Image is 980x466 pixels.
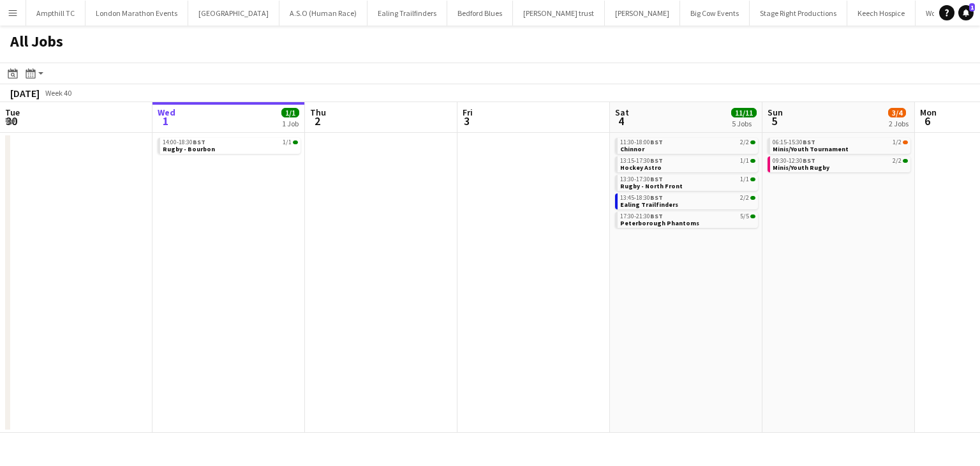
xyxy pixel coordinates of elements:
[620,139,663,146] span: 11:30-18:00
[10,87,40,100] div: [DATE]
[3,114,20,128] span: 30
[620,138,755,153] a: 11:30-18:00BST2/2Chinnor
[158,138,301,156] div: 14:00-18:30BST1/1Rugby - Bourbon
[620,163,662,172] span: Hockey Astro
[620,195,663,201] span: 13:45-18:30
[279,1,367,26] button: A.S.O (Human Race)
[188,1,279,26] button: [GEOGRAPHIC_DATA]
[750,177,755,181] span: 1/1
[768,138,910,156] div: 06:15-15:30BST1/2Minis/Youth Tournament
[281,108,299,117] span: 1/1
[620,213,663,220] span: 17:30-21:30
[620,176,663,183] span: 13:30-17:30
[42,88,74,98] span: Week 40
[889,119,909,128] div: 2 Jobs
[615,138,758,156] div: 11:30-18:00BST2/2Chinnor
[513,1,605,26] button: [PERSON_NAME] trust
[773,163,829,172] span: Minis/Youth Rugby
[620,182,683,190] span: Rugby - North Front
[680,1,750,26] button: Big Cow Events
[750,1,847,26] button: Stage Right Productions
[773,139,815,146] span: 06:15-15:30
[650,212,663,220] span: BST
[310,107,326,118] span: Thu
[903,159,908,163] span: 2/2
[163,145,215,153] span: Rugby - Bourbon
[26,1,85,26] button: Ampthill TC
[5,107,20,118] span: Tue
[163,139,205,146] span: 14:00-18:30
[969,3,975,11] span: 1
[156,114,175,128] span: 1
[768,156,910,175] div: 09:30-12:30BST2/2Minis/Youth Rugby
[750,159,755,163] span: 1/1
[740,158,749,164] span: 1/1
[463,107,473,118] span: Fri
[740,176,749,183] span: 1/1
[367,1,447,26] button: Ealing Trailfinders
[158,107,175,118] span: Wed
[620,219,699,227] span: Peterborough Phantoms
[605,1,680,26] button: [PERSON_NAME]
[731,108,757,117] span: 11/11
[613,114,629,128] span: 4
[903,140,908,144] span: 1/2
[293,140,298,144] span: 1/1
[615,175,758,193] div: 13:30-17:30BST1/1Rugby - North Front
[918,114,937,128] span: 6
[766,114,783,128] span: 5
[283,139,292,146] span: 1/1
[615,156,758,175] div: 13:15-17:30BST1/1Hockey Astro
[847,1,916,26] button: Keech Hospice
[85,1,188,26] button: London Marathon Events
[620,158,663,164] span: 13:15-17:30
[773,156,908,171] a: 09:30-12:30BST2/2Minis/Youth Rugby
[920,107,937,118] span: Mon
[620,212,755,227] a: 17:30-21:30BST5/5Peterborough Phantoms
[916,1,967,26] button: Wolf Runs
[750,214,755,218] span: 5/5
[893,158,902,164] span: 2/2
[163,138,298,153] a: 14:00-18:30BST1/1Rugby - Bourbon
[620,156,755,171] a: 13:15-17:30BST1/1Hockey Astro
[650,138,663,146] span: BST
[620,200,678,209] span: Ealing Trailfinders
[650,175,663,183] span: BST
[620,193,755,208] a: 13:45-18:30BST2/2Ealing Trailfinders
[750,140,755,144] span: 2/2
[620,175,755,190] a: 13:30-17:30BST1/1Rugby - North Front
[193,138,205,146] span: BST
[773,145,849,153] span: Minis/Youth Tournament
[893,139,902,146] span: 1/2
[773,158,815,164] span: 09:30-12:30
[447,1,513,26] button: Bedford Blues
[461,114,473,128] span: 3
[750,196,755,200] span: 2/2
[308,114,326,128] span: 2
[888,108,906,117] span: 3/4
[803,138,815,146] span: BST
[768,107,783,118] span: Sun
[615,193,758,212] div: 13:45-18:30BST2/2Ealing Trailfinders
[615,212,758,230] div: 17:30-21:30BST5/5Peterborough Phantoms
[650,193,663,202] span: BST
[803,156,815,165] span: BST
[282,119,299,128] div: 1 Job
[740,195,749,201] span: 2/2
[650,156,663,165] span: BST
[620,145,644,153] span: Chinnor
[740,213,749,220] span: 5/5
[773,138,908,153] a: 06:15-15:30BST1/2Minis/Youth Tournament
[958,5,974,20] a: 1
[615,107,629,118] span: Sat
[740,139,749,146] span: 2/2
[732,119,756,128] div: 5 Jobs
